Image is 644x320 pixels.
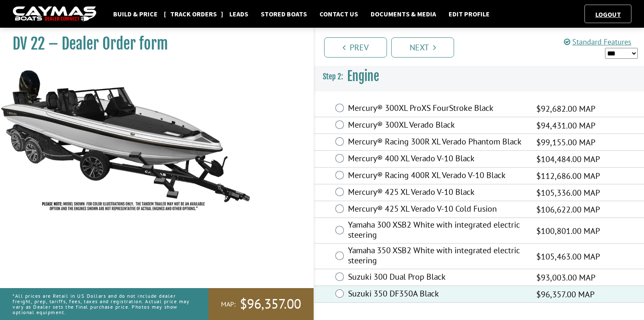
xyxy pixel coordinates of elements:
a: Stored Boats [257,8,311,19]
a: MAP:$96,357.00 [208,288,314,320]
span: $93,003.00 MAP [536,271,595,284]
span: MAP: [221,300,236,309]
label: Suzuki 350 DF350A Black [348,289,526,301]
img: caymas-dealer-connect-2ed40d3bc7270c1d8d7ffb4b79bf05adc795679939227970def78ec6f6c03838.gif [13,6,96,22]
a: Track Orders [166,8,221,19]
a: Contact Us [315,8,362,19]
span: $104,484.00 MAP [536,153,600,165]
span: $96,357.00 MAP [536,288,595,301]
span: $112,686.00 MAP [536,170,600,182]
span: $94,431.00 MAP [536,119,595,132]
span: $99,155.00 MAP [536,136,595,149]
p: *All prices are Retail in US Dollars and do not include dealer freight, prep, tariffs, fees, taxe... [13,289,190,320]
a: Standard Features [564,37,631,47]
label: Yamaha 300 XSB2 White with integrated electric steering [348,220,526,242]
h3: Engine [314,61,644,92]
label: Mercury® 425 XL Verado V-10 Cold Fusion [348,204,526,216]
span: $100,801.00 MAP [536,225,600,237]
a: Build & Price [109,8,162,19]
span: $96,357.00 [240,295,301,313]
label: Mercury® 300XL Verado Black [348,120,526,132]
a: Leads [225,8,252,19]
a: Prev [324,37,387,58]
label: Mercury® Racing 300R XL Verado Phantom Black [348,136,526,149]
span: $105,336.00 MAP [536,186,600,199]
a: Edit Profile [444,8,494,19]
span: $105,463.00 MAP [536,250,600,263]
label: Mercury® 400 XL Verado V-10 Black [348,153,526,165]
a: Documents & Media [366,8,440,19]
a: Logout [591,10,625,18]
label: Suzuki 300 Dual Prop Black [348,272,526,284]
span: $92,682.00 MAP [536,102,595,115]
a: Next [391,37,454,58]
label: Mercury® Racing 400R XL Verado V-10 Black [348,170,526,182]
label: Mercury® 300XL ProXS FourStroke Black [348,103,526,115]
span: $106,622.00 MAP [536,203,600,216]
label: Mercury® 425 XL Verado V-10 Black [348,187,526,199]
h1: DV 22 – Dealer Order form [13,34,293,53]
ul: Pagination [322,36,644,58]
label: Yamaha 350 XSB2 White with integrated electric steering [348,245,526,268]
